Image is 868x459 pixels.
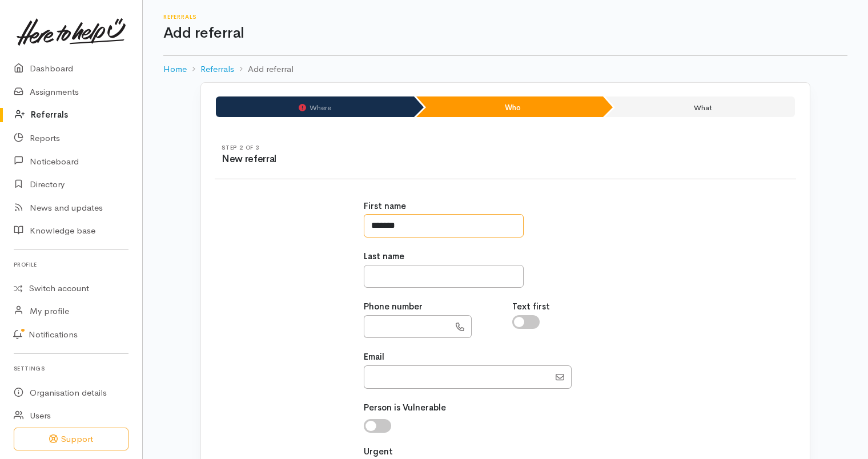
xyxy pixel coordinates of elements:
label: Last name [364,250,404,263]
button: Support [14,428,128,451]
h6: Step 2 of 3 [222,144,505,151]
label: Email [364,351,384,364]
h1: Add referral [163,25,847,42]
label: Text first [512,300,550,313]
a: Referrals [200,63,234,76]
label: First name [364,200,406,213]
a: Home [163,63,187,76]
label: Phone number [364,300,423,313]
h6: Settings [14,361,128,376]
nav: breadcrumb [163,56,847,83]
label: Person is Vulnerable [364,401,446,414]
li: Add referral [234,63,294,76]
label: Urgent [364,445,393,458]
h3: New referral [222,154,505,165]
li: What [605,96,795,117]
h6: Referrals [163,14,847,20]
li: Where [216,96,414,117]
h6: Profile [14,257,128,272]
li: Who [416,96,604,117]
